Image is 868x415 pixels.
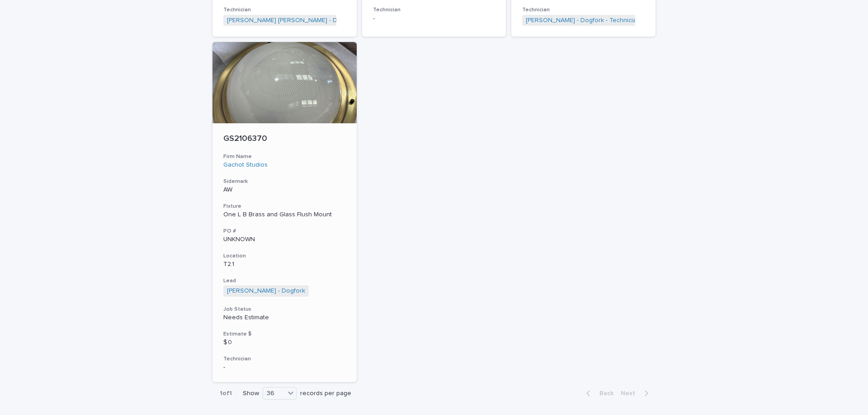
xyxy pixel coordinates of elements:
p: - [373,15,495,23]
h3: Technician [522,6,645,14]
p: $ 0 [223,339,346,346]
p: 1 of 1 [212,382,239,405]
h3: Technician [223,355,346,363]
h3: Job Status [223,306,346,313]
h3: Technician [373,6,495,14]
p: Show [243,390,259,397]
span: Next [621,390,641,396]
p: GS2106370 [223,134,346,144]
p: T2.1 [223,261,346,268]
div: One L B Brass and Glass Flush Mount [223,211,346,219]
p: records per page [300,390,351,397]
p: AW [223,186,346,194]
div: 36 [263,389,285,398]
h3: Estimate $ [223,331,346,338]
a: [PERSON_NAME] - Dogfork - Technician [526,17,640,24]
p: UNKNOWN [223,236,346,243]
p: - [223,364,346,371]
h3: PO # [223,228,346,235]
a: [PERSON_NAME] [PERSON_NAME] - Dogfork - Technician [227,17,392,24]
a: [PERSON_NAME] - Dogfork [227,287,305,295]
h3: Fixture [223,203,346,210]
button: Next [617,389,656,397]
h3: Lead [223,277,346,284]
h3: Firm Name [223,153,346,160]
button: Back [579,389,617,397]
p: Needs Estimate [223,314,346,322]
span: Back [594,390,613,396]
h3: Location [223,252,346,260]
a: Gachot Studios [223,161,268,169]
h3: Sidemark [223,178,346,185]
h3: Technician [223,6,346,14]
a: GS2106370Firm NameGachot Studios SidemarkAWFixtureOne L B Brass and Glass Flush MountPO #UNKNOWNL... [212,42,357,382]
